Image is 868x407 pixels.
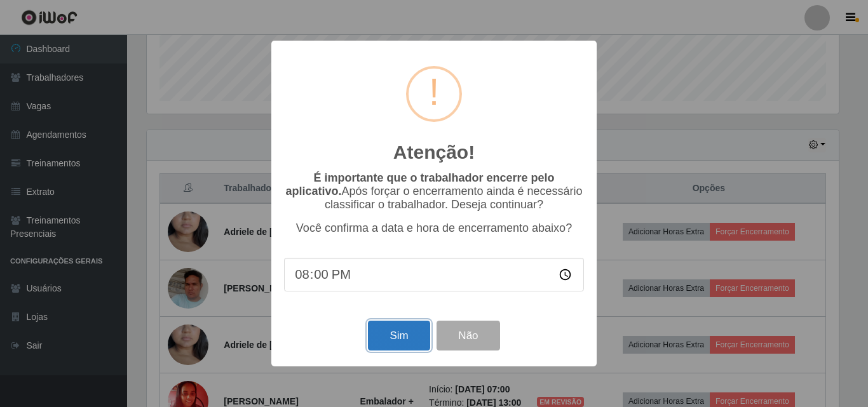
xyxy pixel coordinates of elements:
p: Após forçar o encerramento ainda é necessário classificar o trabalhador. Deseja continuar? [284,171,584,211]
button: Sim [368,321,430,350]
button: Não [437,321,499,350]
h2: Atenção! [393,141,475,164]
p: Você confirma a data e hora de encerramento abaixo? [284,222,584,235]
b: É importante que o trabalhador encerre pelo aplicativo. [285,171,554,197]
